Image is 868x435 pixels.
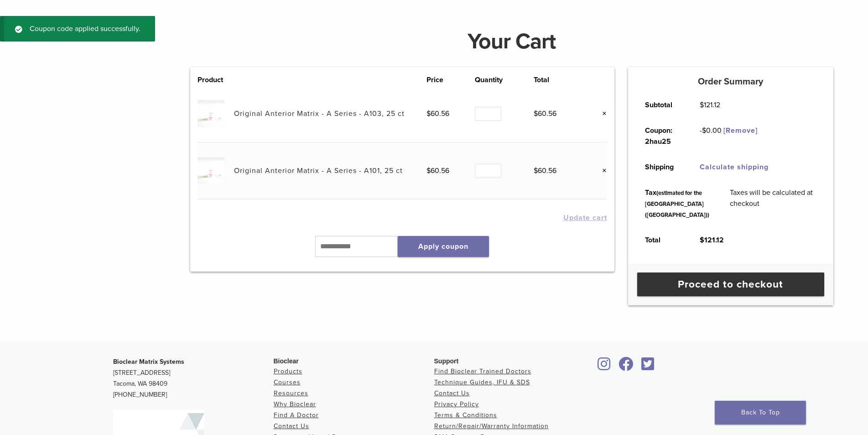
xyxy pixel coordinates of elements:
[274,400,316,408] a: Why Bioclear
[534,166,538,175] span: $
[563,214,607,221] button: Update cart
[475,74,534,85] th: Quantity
[198,157,224,184] img: Original Anterior Matrix - A Series - A101, 25 ct
[434,367,531,375] a: Find Bioclear Trained Doctors
[426,109,431,118] span: $
[434,422,549,430] a: Return/Repair/Warranty Information
[434,378,530,386] a: Technique Guides, IFU & SDS
[434,411,497,419] a: Terms & Conditions
[274,367,302,375] a: Products
[700,236,724,245] bdi: 121.12
[534,109,556,118] bdi: 60.56
[628,76,833,87] h5: Order Summary
[434,400,479,408] a: Privacy Policy
[183,31,840,52] h1: Your Cart
[595,108,607,120] a: Remove this item
[198,74,234,85] th: Product
[274,411,319,419] a: Find A Doctor
[274,422,309,430] a: Contact Us
[426,109,449,118] bdi: 60.56
[113,356,274,400] p: [STREET_ADDRESS] Tacoma, WA 98409 [PHONE_NUMBER]
[398,236,489,257] button: Apply coupon
[198,100,224,127] img: Original Anterior Matrix - A Series - A103, 25 ct
[637,273,824,296] a: Proceed to checkout
[635,180,720,227] th: Tax
[635,154,690,180] th: Shipping
[700,100,720,110] bdi: 121.12
[645,189,709,219] small: (estimated for the [GEOGRAPHIC_DATA] ([GEOGRAPHIC_DATA]))
[639,362,658,372] a: Bioclear
[700,100,704,110] span: $
[700,162,769,172] a: Calculate shipping
[702,126,722,135] span: 0.00
[635,118,690,154] th: Coupon: 2hau25
[534,109,538,118] span: $
[700,236,704,245] span: $
[234,166,403,175] a: Original Anterior Matrix - A Series - A101, 25 ct
[635,92,690,118] th: Subtotal
[690,118,768,154] td: -
[616,362,637,372] a: Bioclear
[595,165,607,177] a: Remove this item
[274,378,301,386] a: Courses
[426,74,475,85] th: Price
[720,180,826,227] td: Taxes will be calculated at checkout
[113,358,184,366] strong: Bioclear Matrix Systems
[635,227,690,253] th: Total
[534,74,582,85] th: Total
[595,362,614,372] a: Bioclear
[234,109,405,118] a: Original Anterior Matrix - A Series - A103, 25 ct
[723,126,758,135] a: Remove 2hau25 coupon
[434,357,459,365] span: Support
[274,357,299,365] span: Bioclear
[426,166,449,175] bdi: 60.56
[702,126,706,135] span: $
[274,389,308,397] a: Resources
[534,166,556,175] bdi: 60.56
[715,401,806,425] a: Back To Top
[434,389,470,397] a: Contact Us
[426,166,431,175] span: $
